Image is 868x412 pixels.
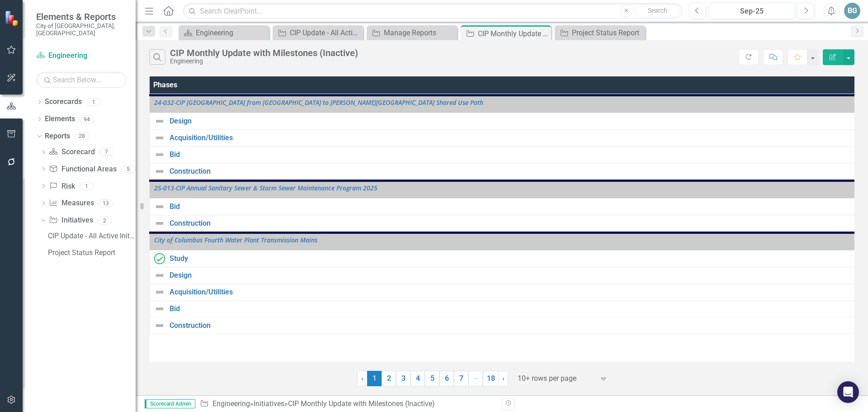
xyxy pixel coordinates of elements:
[275,27,361,38] a: CIP Update - All Active Initiatives
[181,27,267,38] a: Engineering
[75,133,89,140] div: 28
[49,198,94,208] a: Measures
[49,164,116,175] a: Functional Areas
[49,181,75,192] a: Risk
[154,218,165,229] img: Not Defined
[367,371,382,386] span: 1
[154,149,165,160] img: Not Defined
[454,371,468,386] a: 7
[45,114,75,124] a: Elements
[196,27,267,38] div: Engineering
[183,3,682,19] input: Search ClearPoint...
[154,303,165,314] img: Not Defined
[99,148,114,156] div: 7
[290,27,361,38] div: CIP Update - All Active Initiatives
[154,320,165,331] img: Not Defined
[572,27,643,38] div: Project Status Report
[46,229,136,243] a: CIP Update - All Active Initiatives
[36,22,127,37] small: City of [GEOGRAPHIC_DATA], [GEOGRAPHIC_DATA]
[154,270,165,281] img: Not Defined
[5,10,20,26] img: ClearPoint Strategy
[36,51,127,61] a: Engineering
[45,131,70,142] a: Reports
[425,371,439,386] a: 5
[121,165,136,173] div: 5
[48,249,136,257] div: Project Status Report
[288,399,435,408] div: CIP Monthly Update with Milestones (Inactive)
[99,199,113,207] div: 13
[708,3,795,19] button: Sep-25
[410,371,425,386] a: 4
[712,6,792,17] div: Sep-25
[396,371,410,386] a: 3
[46,246,136,260] a: Project Status Report
[154,166,165,177] img: Not Defined
[48,232,136,240] div: CIP Update - All Active Initiatives
[98,217,112,224] div: 2
[45,97,82,107] a: Scorecards
[145,399,195,408] span: Scorecard Admin
[80,115,94,123] div: 94
[254,399,284,408] a: Initiatives
[154,253,165,264] img: Completed
[49,215,93,226] a: Initiatives
[478,28,549,39] div: CIP Monthly Update with Milestones (Inactive)
[80,182,94,190] div: 1
[384,27,455,38] div: Manage Reports
[648,7,667,14] span: Search
[154,133,165,143] img: Not Defined
[439,371,454,386] a: 6
[483,371,499,386] a: 18
[154,201,165,212] img: Not Defined
[36,72,127,88] input: Search Below...
[837,381,859,403] div: Open Intercom Messenger
[502,374,505,383] span: ›
[154,116,165,127] img: Not Defined
[635,5,680,17] button: Search
[170,48,358,58] div: CIP Monthly Update with Milestones (Inactive)
[557,27,643,38] a: Project Status Report
[200,399,495,409] div: » »
[36,11,127,22] span: Elements & Reports
[170,58,358,65] div: Engineering
[212,399,250,408] a: Engineering
[154,287,165,298] img: Not Defined
[361,374,363,383] span: ‹
[382,371,396,386] a: 2
[86,98,101,106] div: 1
[49,147,94,157] a: Scorecard
[844,3,860,19] button: BG
[369,27,455,38] a: Manage Reports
